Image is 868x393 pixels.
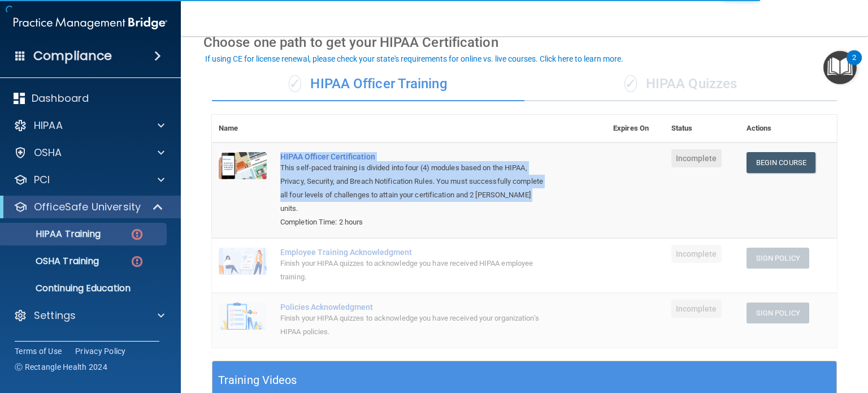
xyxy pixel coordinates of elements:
[7,283,162,294] p: Continuing Education
[823,51,857,84] button: Open Resource Center, 2 new notifications
[130,227,144,241] img: danger-circle.6113f641.png
[32,92,89,105] p: Dashboard
[14,173,164,187] a: PCI
[280,312,550,339] div: Finish your HIPAA quizzes to acknowledge you have received your organization’s HIPAA policies.
[524,67,837,101] div: HIPAA Quizzes
[747,152,815,173] a: Begin Course
[15,346,62,357] a: Terms of Use
[212,67,524,101] div: HIPAA Officer Training
[747,248,809,269] button: Sign Policy
[624,75,637,92] span: ✓
[34,119,63,132] p: HIPAA
[15,361,107,373] span: Ⓒ Rectangle Health 2024
[289,75,301,92] span: ✓
[14,119,164,132] a: HIPAA
[14,93,25,104] img: dashboard.aa5b2476.svg
[218,370,297,390] h5: Training Videos
[665,115,740,142] th: Status
[280,161,550,215] div: This self-paced training is divided into four (4) modules based on the HIPAA, Privacy, Security, ...
[740,115,837,142] th: Actions
[606,115,665,142] th: Expires On
[34,173,50,187] p: PCI
[33,48,112,64] h4: Compliance
[14,146,164,159] a: OSHA
[7,228,101,240] p: HIPAA Training
[75,346,126,357] a: Privacy Policy
[280,257,550,284] div: Finish your HIPAA quizzes to acknowledge you have received HIPAA employee training.
[7,256,99,267] p: OSHA Training
[671,300,722,318] span: Incomplete
[205,55,623,63] div: If using CE for license renewal, please check your state's requirements for online vs. live cours...
[280,248,550,257] div: Employee Training Acknowledgment
[747,303,809,323] button: Sign Policy
[852,58,856,72] div: 2
[280,152,550,161] a: HIPAA Officer Certification
[203,26,845,59] div: Choose one path to get your HIPAA Certification
[203,53,625,64] button: If using CE for license renewal, please check your state's requirements for online vs. live cours...
[280,215,550,229] div: Completion Time: 2 hours
[671,149,722,167] span: Incomplete
[280,303,550,312] div: Policies Acknowledgment
[212,115,274,142] th: Name
[130,254,144,269] img: danger-circle.6113f641.png
[671,245,722,263] span: Incomplete
[34,146,62,159] p: OSHA
[14,200,164,214] a: OfficeSafe University
[14,309,164,322] a: Settings
[14,92,164,105] a: Dashboard
[34,309,76,322] p: Settings
[14,12,167,34] img: PMB logo
[34,200,141,214] p: OfficeSafe University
